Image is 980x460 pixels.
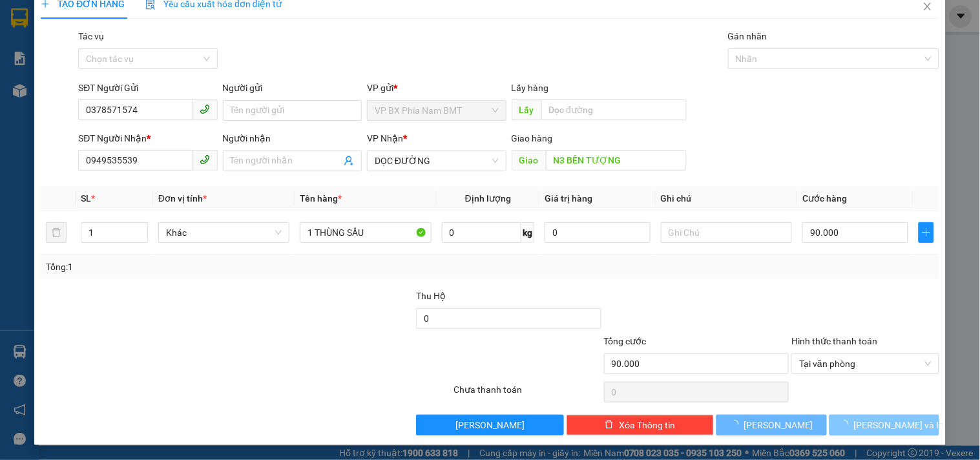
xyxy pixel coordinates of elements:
span: Đơn vị tính [158,193,207,204]
span: phone [200,104,210,114]
div: VP gửi [367,81,506,95]
span: Gửi: [11,12,31,26]
span: DỌC ĐƯỜNG [375,151,498,171]
span: [PERSON_NAME] [455,418,525,432]
span: Lấy hàng [512,83,549,93]
span: Giao hàng [512,133,553,143]
div: 0348673229 [11,42,101,60]
span: Định lượng [465,193,511,204]
span: delete [605,420,614,430]
span: VP BX Phía Nam BMT [375,101,498,120]
div: DỌC ĐƯỜNG [110,11,201,42]
span: VP Nhận [367,133,403,143]
span: DĐ: [110,67,129,81]
span: close [923,1,933,12]
span: SL [81,193,91,204]
button: [PERSON_NAME] [716,415,826,435]
span: Thu Hộ [416,291,446,301]
span: loading [840,420,854,429]
div: SĐT Người Gửi [78,81,217,95]
span: Nhận: [110,12,141,26]
span: Xóa Thông tin [619,418,675,432]
input: Ghi Chú [661,222,792,243]
div: 0848563439 [110,42,201,60]
span: Giá trị hàng [545,193,592,204]
span: BẦU BÀNG [110,60,167,105]
button: plus [919,222,934,243]
span: Giao [512,150,546,171]
span: Lấy [512,99,541,120]
span: [PERSON_NAME] và In [854,418,944,432]
span: Tên hàng [300,193,342,204]
span: Tại văn phòng [799,354,931,373]
span: phone [200,154,210,165]
button: deleteXóa Thông tin [567,415,714,435]
span: kg [521,222,534,243]
span: Cước hàng [802,193,847,204]
span: plus [919,227,933,238]
span: [PERSON_NAME] [744,418,813,432]
button: [PERSON_NAME] và In [829,415,939,435]
span: loading [730,420,744,429]
input: VD: Bàn, Ghế [300,222,431,243]
div: SĐT Người Nhận [78,131,217,145]
label: Gán nhãn [728,31,767,41]
button: [PERSON_NAME] [416,415,563,435]
label: Hình thức thanh toán [791,336,877,346]
div: Tổng: 1 [46,260,379,274]
input: Dọc đường [541,99,687,120]
div: Chưa thanh toán [452,382,602,405]
input: 0 [545,222,651,243]
span: user-add [344,156,354,166]
input: Dọc đường [546,150,687,171]
button: delete [46,222,67,243]
div: VP BX Phía Nam BMT [11,11,101,42]
div: Người gửi [223,81,362,95]
span: Tổng cước [604,336,647,346]
div: Người nhận [223,131,362,145]
th: Ghi chú [656,186,797,211]
span: Khác [166,223,282,242]
label: Tác vụ [78,31,104,41]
